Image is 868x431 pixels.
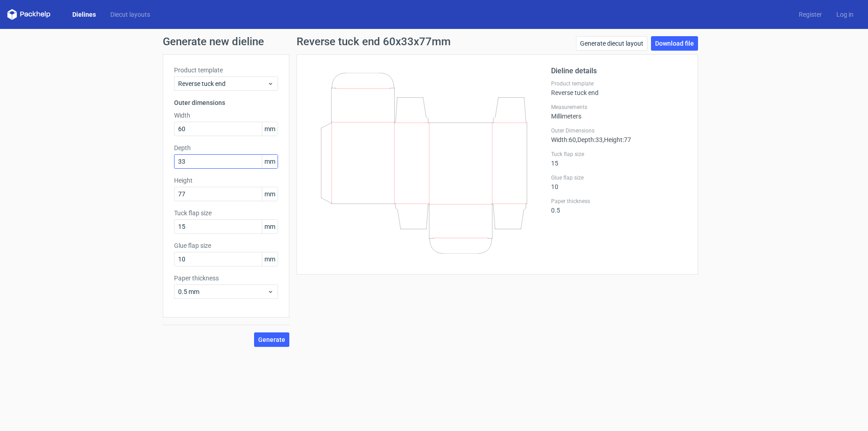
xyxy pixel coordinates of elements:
[174,143,278,152] label: Depth
[551,80,687,87] label: Product template
[174,111,278,120] label: Width
[551,174,687,190] div: 10
[576,136,603,143] span: , Depth : 33
[551,66,687,76] h2: Dieline details
[262,220,278,233] span: mm
[297,36,451,47] h1: Reverse tuck end 60x33x77mm
[551,198,687,205] label: Paper thickness
[174,208,278,218] label: Tuck flap size
[829,10,861,19] a: Log in
[792,10,829,19] a: Register
[551,198,687,214] div: 0.5
[174,98,278,107] h3: Outer dimensions
[262,122,278,136] span: mm
[551,151,687,167] div: 15
[551,174,687,181] label: Glue flap size
[258,336,285,343] span: Generate
[163,36,705,47] h1: Generate new dieline
[178,79,267,88] span: Reverse tuck end
[262,252,278,266] span: mm
[551,104,687,120] div: Millimeters
[603,136,631,143] span: , Height : 77
[103,10,157,19] a: Diecut layouts
[254,332,289,347] button: Generate
[576,36,647,51] a: Generate diecut layout
[551,127,687,134] label: Outer Dimensions
[551,80,687,96] div: Reverse tuck end
[262,155,278,168] span: mm
[174,66,278,75] label: Product template
[174,176,278,185] label: Height
[262,187,278,201] span: mm
[551,136,576,143] span: Width : 60
[551,151,687,158] label: Tuck flap size
[178,287,267,296] span: 0.5 mm
[174,241,278,250] label: Glue flap size
[65,10,103,19] a: Dielines
[174,274,278,283] label: Paper thickness
[651,36,698,51] a: Download file
[551,104,687,111] label: Measurements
